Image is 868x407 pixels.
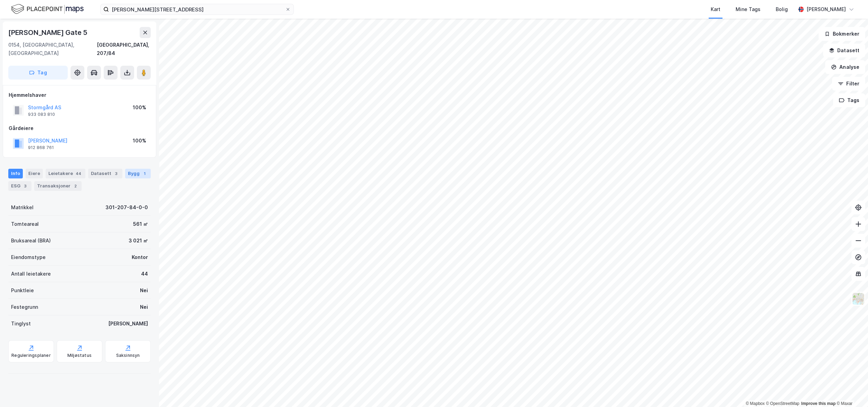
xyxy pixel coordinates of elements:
[133,137,146,145] div: 100%
[46,169,85,178] div: Leietakere
[11,220,39,228] div: Tomteareal
[711,5,720,13] div: Kart
[852,292,865,305] img: Z
[819,27,865,41] button: Bokmerker
[833,93,865,107] button: Tags
[67,353,92,358] div: Miljøstatus
[823,44,865,57] button: Datasett
[11,3,84,15] img: logo.f888ab2527a4732fd821a326f86c7f29.svg
[26,169,43,178] div: Eiere
[140,286,148,295] div: Nei
[72,183,79,189] div: 2
[97,41,151,57] div: [GEOGRAPHIC_DATA], 207/84
[116,353,140,358] div: Saksinnsyn
[746,401,765,406] a: Mapbox
[22,183,29,189] div: 3
[736,5,760,13] div: Mine Tags
[776,5,788,13] div: Bolig
[833,374,868,407] iframe: Chat Widget
[9,124,150,132] div: Gårdeiere
[801,401,836,406] a: Improve this map
[109,4,285,15] input: Søk på adresse, matrikkel, gårdeiere, leietakere eller personer
[8,181,31,191] div: ESG
[11,237,51,245] div: Bruksareal (BRA)
[88,169,122,178] div: Datasett
[832,77,865,91] button: Filter
[141,270,148,278] div: 44
[132,253,148,261] div: Kontor
[8,41,97,57] div: 0154, [GEOGRAPHIC_DATA], [GEOGRAPHIC_DATA]
[125,169,151,178] div: Bygg
[11,303,38,311] div: Festegrunn
[8,169,23,178] div: Info
[133,103,146,112] div: 100%
[11,270,51,278] div: Antall leietakere
[9,91,150,99] div: Hjemmelshaver
[34,181,82,191] div: Transaksjoner
[11,286,34,295] div: Punktleie
[105,203,148,212] div: 301-207-84-0-0
[8,27,89,38] div: [PERSON_NAME] Gate 5
[28,112,55,117] div: 933 083 810
[11,353,50,358] div: Reguleringsplaner
[766,401,800,406] a: OpenStreetMap
[11,320,31,328] div: Tinglyst
[11,253,46,261] div: Eiendomstype
[825,60,865,74] button: Analyse
[108,320,148,328] div: [PERSON_NAME]
[129,237,148,245] div: 3 021 ㎡
[113,170,120,177] div: 3
[806,5,846,13] div: [PERSON_NAME]
[8,66,68,80] button: Tag
[141,170,148,177] div: 1
[74,170,83,177] div: 44
[28,145,54,150] div: 912 868 761
[133,220,148,228] div: 561 ㎡
[140,303,148,311] div: Nei
[11,203,34,212] div: Matrikkel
